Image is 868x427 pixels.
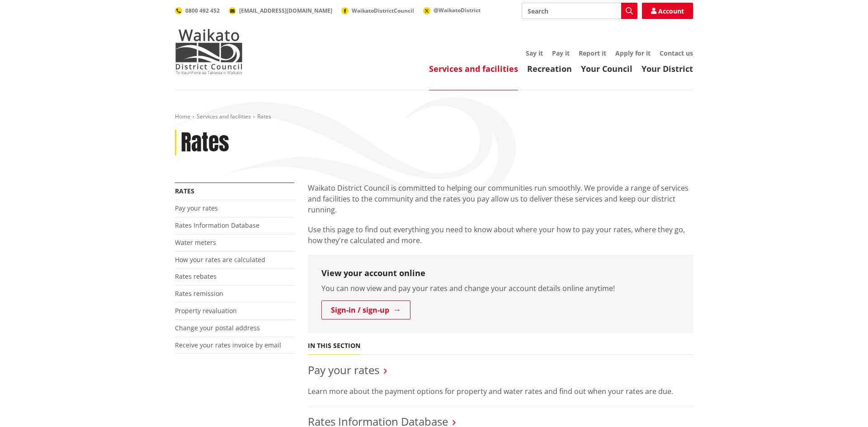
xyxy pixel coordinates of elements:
a: Services and facilities [197,113,251,120]
span: WaikatoDistrictCouncil [352,7,414,14]
p: You can now view and pay your rates and change your account details online anytime! [321,283,679,294]
a: How your rates are calculated [175,255,265,264]
span: Rates [257,113,271,120]
a: Pay it [552,49,570,57]
h5: In this section [308,342,360,350]
span: [EMAIL_ADDRESS][DOMAIN_NAME] [239,7,332,14]
a: Water meters [175,238,216,247]
p: Learn more about the payment options for property and water rates and find out when your rates ar... [308,386,693,397]
a: Rates remission [175,289,223,298]
a: Apply for it [615,49,651,57]
p: Waikato District Council is committed to helping our communities run smoothly. We provide a range... [308,183,693,215]
a: Recreation [527,63,572,74]
a: WaikatoDistrictCouncil [341,7,414,14]
span: @WaikatoDistrict [434,6,481,14]
a: Receive your rates invoice by email [175,341,281,349]
input: Search input [522,3,637,19]
a: Rates Information Database [175,221,259,230]
h3: View your account online [321,268,679,278]
span: 0800 492 452 [185,7,220,14]
a: Home [175,113,190,120]
a: Services and facilities [429,63,518,74]
nav: breadcrumb [175,113,693,121]
a: Contact us [660,49,693,57]
a: Your District [642,63,693,74]
a: Your Council [581,63,632,74]
a: Pay your rates [308,362,379,377]
a: [EMAIL_ADDRESS][DOMAIN_NAME] [229,7,332,14]
p: Use this page to find out everything you need to know about where your how to pay your rates, whe... [308,224,693,246]
a: Property revaluation [175,306,237,315]
h1: Rates [181,130,229,156]
a: Pay your rates [175,204,218,212]
a: Account [642,3,693,19]
a: Report it [579,49,606,57]
a: 0800 492 452 [175,7,220,14]
a: @WaikatoDistrict [423,6,481,14]
a: Rates [175,187,194,195]
a: Sign-in / sign-up [321,300,410,319]
a: Say it [526,49,543,57]
a: Change your postal address [175,324,260,332]
a: Rates rebates [175,272,217,281]
img: Waikato District Council - Te Kaunihera aa Takiwaa o Waikato [175,29,243,74]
